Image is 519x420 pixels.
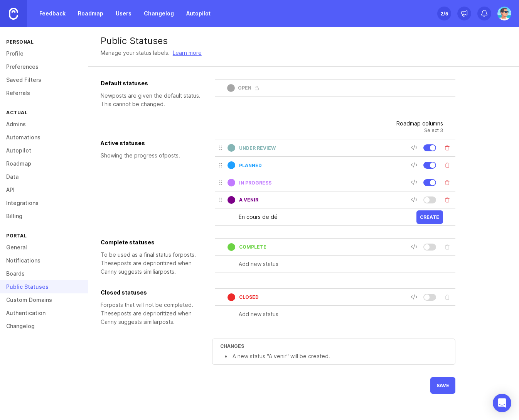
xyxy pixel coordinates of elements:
[111,7,136,20] a: Users
[101,301,209,326] div: For post s that will not be completed. These post s are deprioritized when Canny suggests similar...
[239,310,455,318] input: Add new status
[442,242,453,252] button: Delete status
[442,160,453,171] button: Delete status
[442,142,453,153] button: Delete status
[101,151,209,160] div: Showing the progress of post s.
[9,8,18,20] img: Canny Home
[442,292,453,303] button: Delete status
[101,91,209,108] div: New post s are given the default status. This cannot be changed.
[35,7,70,20] a: Feedback
[436,383,449,388] span: save
[416,210,443,224] button: Create
[101,49,170,57] div: Manage your status labels.
[139,7,179,20] a: Changelog
[220,343,244,349] span: changes
[101,139,209,147] div: Active statuses
[442,177,453,188] button: Delete status
[239,213,416,221] input: Add new status
[396,128,443,133] span: Select 3
[101,79,209,88] div: Default statuses
[173,49,202,57] a: Learn more
[73,7,108,20] a: Roadmap
[430,377,455,394] button: save
[238,86,251,90] div: open
[420,214,439,220] span: Create
[182,7,215,20] a: Autopilot
[442,195,453,205] button: Delete status
[101,288,209,297] div: Closed statuses
[493,394,511,412] div: Ouvrir le Messenger Intercom
[239,260,455,268] input: Add new status
[225,352,330,361] li: A new status " A venir " will be created.
[396,121,443,126] span: Roadmap columns
[101,251,209,276] div: To be used as a final status for post s. These post s are deprioritized when Canny suggests simil...
[440,8,448,19] div: 2 /5
[101,36,507,46] div: Public Statuses
[101,238,209,247] div: Complete statuses
[497,7,511,20] img: Benjamin Hareau
[437,7,451,20] button: 2/5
